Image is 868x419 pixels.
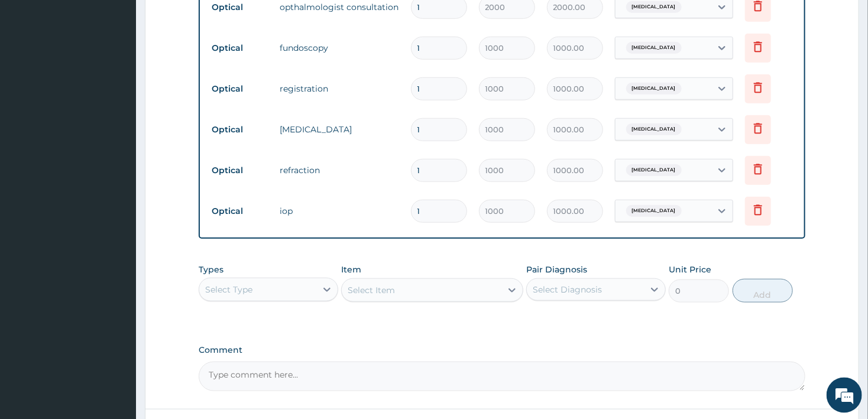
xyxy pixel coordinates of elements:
[6,287,225,329] textarea: Type your message and hit 'Enter'
[274,36,404,60] td: fundoscopy
[626,42,682,54] span: [MEDICAL_DATA]
[274,199,404,223] td: iop
[626,83,682,95] span: [MEDICAL_DATA]
[533,284,602,295] div: Select Diagnosis
[626,1,682,13] span: [MEDICAL_DATA]
[22,59,48,89] img: d_794563401_company_1708531726252_794563401
[626,164,682,176] span: [MEDICAL_DATA]
[341,264,361,275] label: Item
[206,37,274,59] td: Optical
[733,279,793,303] button: Add
[626,124,682,135] span: [MEDICAL_DATA]
[199,265,224,275] label: Types
[69,131,163,251] span: We're online!
[206,200,274,222] td: Optical
[526,264,587,275] label: Pair Diagnosis
[199,345,805,355] label: Comment
[194,6,222,34] div: Minimize live chat window
[274,118,404,141] td: [MEDICAL_DATA]
[206,119,274,141] td: Optical
[205,284,252,295] div: Select Type
[274,77,404,100] td: registration
[626,205,682,217] span: [MEDICAL_DATA]
[206,160,274,181] td: Optical
[669,264,711,275] label: Unit Price
[61,66,199,82] div: Chat with us now
[206,78,274,100] td: Optical
[274,158,404,182] td: refraction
